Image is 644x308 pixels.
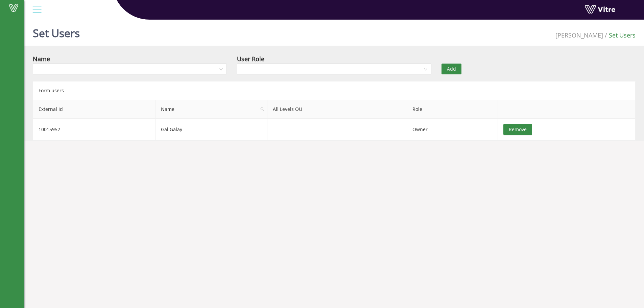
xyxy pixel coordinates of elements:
[39,126,60,133] span: 10015952
[33,100,156,119] th: External Id
[267,100,407,119] th: All Levels OU
[33,81,636,100] div: Form users
[442,64,461,74] button: Add
[156,100,267,118] span: Name
[156,119,267,141] td: Gal Galay
[260,107,264,111] span: search
[412,126,428,133] span: Owner
[603,30,636,40] li: Set Users
[509,126,527,133] span: Remove
[503,124,532,135] button: Remove
[33,17,80,46] h1: Set Users
[33,54,50,64] div: Name
[555,31,603,39] span: 379
[407,100,498,119] th: Role
[258,100,267,118] span: search
[237,54,264,64] div: User Role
